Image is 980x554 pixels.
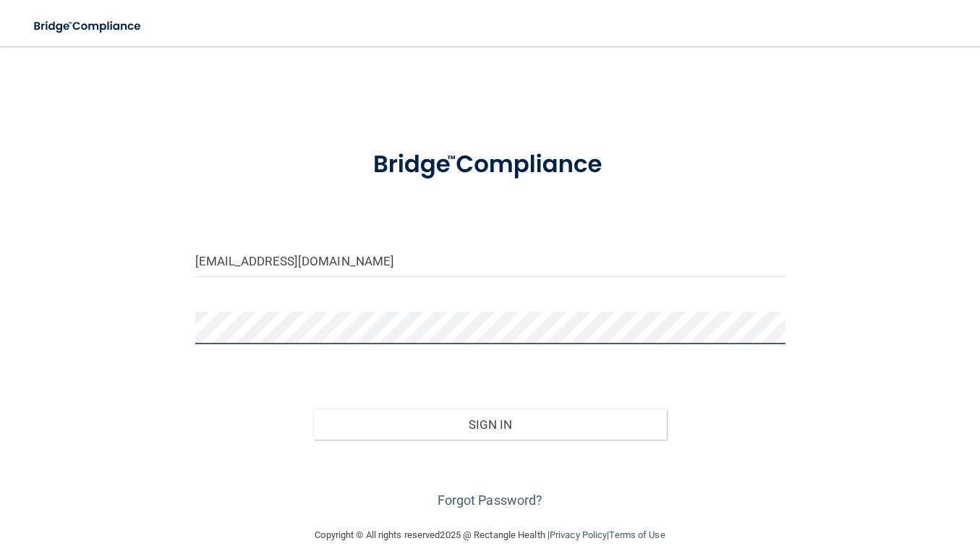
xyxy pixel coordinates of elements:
button: Sign In [313,409,668,440]
a: Terms of Use [609,529,665,540]
a: Privacy Policy [550,529,607,540]
a: Forgot Password? [438,493,543,508]
img: bridge_compliance_login_screen.278c3ca4.svg [348,133,632,197]
img: bridge_compliance_login_screen.278c3ca4.svg [22,12,155,41]
input: Email [195,244,785,277]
